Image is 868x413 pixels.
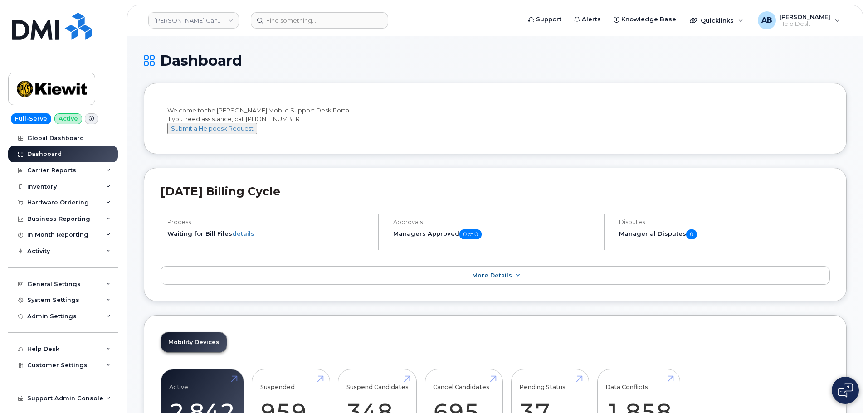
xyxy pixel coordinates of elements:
h5: Managers Approved [393,229,596,239]
a: details [232,230,254,237]
div: Welcome to the [PERSON_NAME] Mobile Support Desk Portal If you need assistance, call [PHONE_NUMBER]. [167,106,823,134]
h4: Process [167,219,370,225]
h4: Approvals [393,219,596,225]
span: 0 [686,229,697,239]
a: Mobility Devices [161,332,227,352]
span: More Details [472,272,512,279]
img: Open chat [838,383,853,398]
h5: Managerial Disputes [619,229,830,239]
button: Submit a Helpdesk Request [167,123,257,134]
a: Submit a Helpdesk Request [167,125,257,132]
h4: Disputes [619,219,830,225]
h1: Dashboard [144,53,847,68]
span: 0 of 0 [459,229,482,239]
li: Waiting for Bill Files [167,229,370,238]
h2: [DATE] Billing Cycle [161,185,830,198]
